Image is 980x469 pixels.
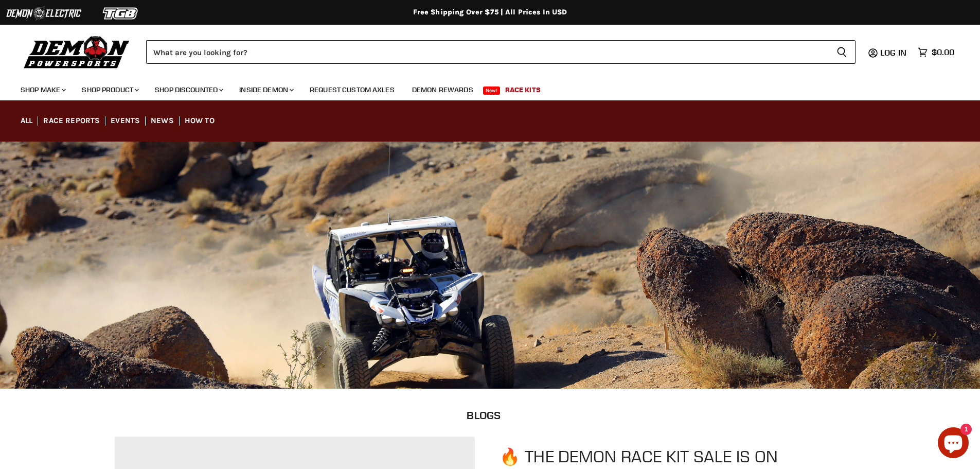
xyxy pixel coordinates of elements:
img: TGB Logo 2 [82,4,159,23]
a: 🔥 The Demon Race Kit Sale Is On [500,446,778,466]
a: Events [111,116,140,125]
a: News [151,116,174,125]
a: Shop Discounted [147,79,229,100]
inbox-online-store-chat: Shopify online store chat [935,427,972,461]
a: Race Reports [43,116,100,125]
a: All [21,116,32,125]
a: How to [185,116,215,125]
span: Log in [880,47,906,58]
ul: Main menu [13,75,952,100]
span: $0.00 [932,47,954,57]
div: Free Shipping Over $75 | All Prices In USD [79,8,902,17]
a: Shop Product [74,79,145,100]
a: $0.00 [913,45,959,60]
div: | [38,116,38,125]
a: Shop Make [13,79,72,100]
a: Demon Rewards [404,79,481,100]
h1: Blogs [467,409,501,422]
input: Search [146,40,828,64]
a: Inside Demon [231,79,300,100]
button: Search [828,40,856,64]
a: Log in [876,48,913,57]
a: Race Kits [497,79,548,100]
img: Demon Powersports [21,33,133,70]
img: Demon Electric Logo 2 [5,4,82,23]
div: | [179,116,180,125]
form: Product [146,40,856,64]
span: New! [483,86,501,95]
a: Request Custom Axles [302,79,402,100]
